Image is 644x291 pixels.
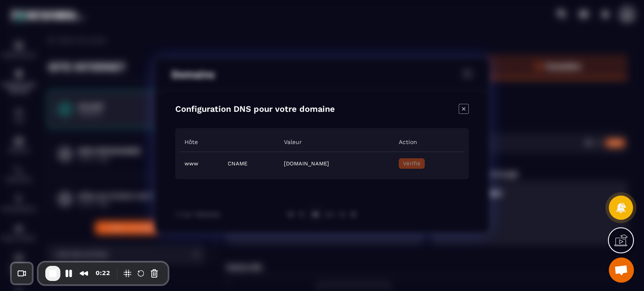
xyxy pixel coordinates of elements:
th: Action [394,132,465,152]
button: Vérifié [399,158,425,169]
td: CNAME [223,152,279,175]
td: [DOMAIN_NAME] [279,152,394,175]
th: Valeur [279,132,394,152]
div: Close modal [459,104,469,116]
td: www [179,152,223,175]
div: Ouvrir le chat [609,258,634,283]
th: Hôte [179,132,223,152]
span: Vérifié [403,160,421,167]
h4: Configuration DNS pour votre domaine [175,104,335,116]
